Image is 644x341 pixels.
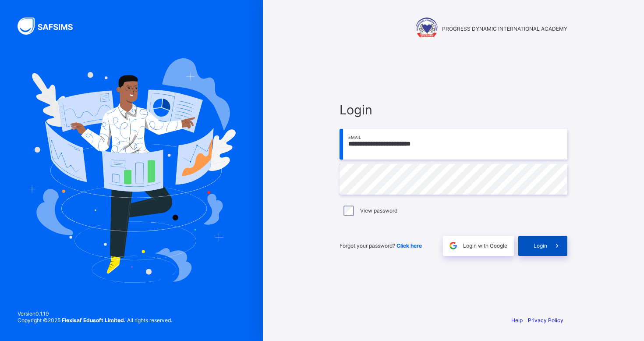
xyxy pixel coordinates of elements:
[18,18,83,35] img: SAFSIMS Logo
[442,25,567,32] span: PROGRESS DYNAMIC INTERNATIONAL ACADEMY
[360,207,397,214] label: View password
[396,242,422,249] a: Click here
[448,241,458,251] img: google.396cfc9801f0270233282035f929180a.svg
[463,242,507,249] span: Login with Google
[340,242,422,249] span: Forgot your password?
[511,317,523,323] a: Help
[62,317,126,323] strong: Flexisaf Edusoft Limited.
[534,242,547,249] span: Login
[528,317,563,323] a: Privacy Policy
[340,102,567,117] span: Login
[27,58,236,283] img: Hero Image
[18,317,172,323] span: Copyright © 2025 All rights reserved.
[18,310,172,317] span: Version 0.1.19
